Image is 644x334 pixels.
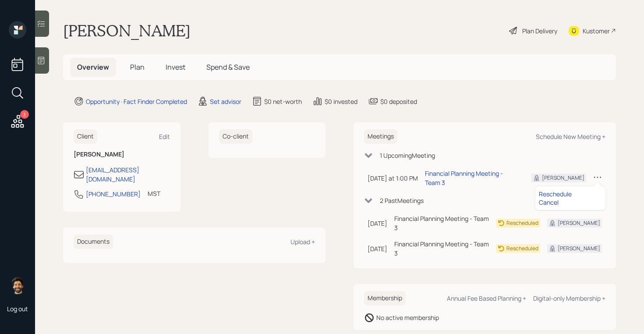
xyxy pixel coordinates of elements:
div: $0 invested [325,97,357,106]
div: [PERSON_NAME] [558,219,600,227]
div: Annual Fee Based Planning + [447,294,526,302]
h6: Client [74,129,97,144]
span: Invest [166,62,185,72]
div: Rescheduled [506,219,538,227]
div: Schedule New Meeting + [536,132,605,141]
h6: Co-client [219,129,252,144]
span: Plan [130,62,145,72]
span: Spend & Save [206,62,250,72]
div: $0 deposited [380,97,417,106]
div: Digital-only Membership + [533,294,605,302]
h1: [PERSON_NAME] [63,21,191,40]
div: [DATE] [368,219,387,228]
div: Cancel [539,198,602,206]
div: Log out [7,305,28,313]
div: Financial Planning Meeting - Team 3 [394,214,489,232]
div: 2 Past Meeting s [380,196,424,205]
div: Financial Planning Meeting - Team 3 [425,169,517,187]
div: $0 net-worth [264,97,302,106]
img: eric-schwartz-headshot.png [9,277,26,294]
div: [PERSON_NAME] [558,245,600,252]
div: [EMAIL_ADDRESS][DOMAIN_NAME] [86,165,170,184]
div: [DATE] at 1:00 PM [368,174,418,183]
div: [PHONE_NUMBER] [86,189,141,199]
div: Edit [159,132,170,141]
div: Kustomer [583,26,610,36]
div: Rescheduled [506,245,538,252]
h6: Meetings [364,129,397,144]
div: Set advisor [210,97,241,106]
div: [PERSON_NAME] [542,174,584,182]
h6: [PERSON_NAME] [74,151,170,158]
div: Reschedule [539,190,602,198]
div: Opportunity · Fact Finder Completed [86,97,187,106]
span: Overview [77,62,109,72]
div: Financial Planning Meeting - Team 3 [394,239,489,258]
div: 3 [20,110,29,119]
div: No active membership [376,313,439,322]
div: MST [148,189,160,198]
h6: Documents [74,235,113,249]
div: [DATE] [368,244,387,253]
div: Plan Delivery [522,26,557,36]
h6: Membership [364,291,406,306]
div: Upload + [290,238,315,246]
div: 1 Upcoming Meeting [380,151,435,160]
